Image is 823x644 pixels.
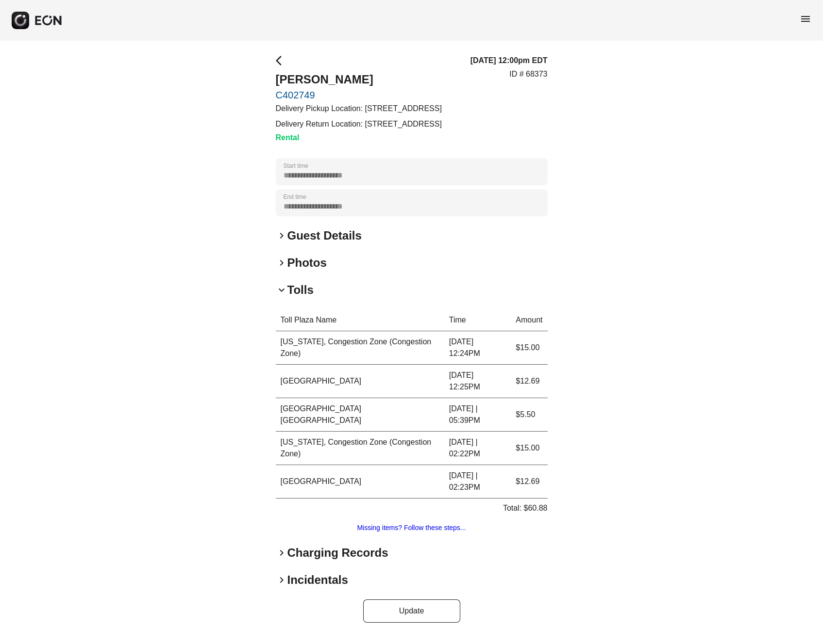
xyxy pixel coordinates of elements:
td: [DATE] | 02:22PM [444,432,511,465]
span: arrow_back_ios [276,55,287,66]
p: Delivery Pickup Location: [STREET_ADDRESS] [276,103,442,114]
td: [GEOGRAPHIC_DATA] [276,465,444,499]
td: [US_STATE], Congestion Zone (Congestion Zone) [276,331,444,365]
span: keyboard_arrow_right [276,547,287,559]
span: keyboard_arrow_down [276,284,287,296]
h3: Rental [276,132,442,144]
p: Total: $60.88 [503,502,548,514]
h2: Photos [287,255,327,271]
span: keyboard_arrow_right [276,574,287,586]
button: Update [363,599,460,623]
h2: Charging Records [287,545,388,561]
td: $15.00 [511,432,547,465]
span: menu [800,13,811,25]
a: Missing items? Follow these steps... [357,524,466,531]
td: $5.50 [511,398,547,432]
h2: Tolls [287,282,314,298]
h2: [PERSON_NAME] [276,72,442,87]
h2: Guest Details [287,228,362,243]
td: [DATE] | 05:39PM [444,398,511,432]
td: [US_STATE], Congestion Zone (Congestion Zone) [276,432,444,465]
td: [DATE] | 02:23PM [444,465,511,499]
td: [GEOGRAPHIC_DATA] [276,365,444,398]
th: Toll Plaza Name [276,309,444,331]
td: $12.69 [511,465,547,499]
td: [DATE] 12:25PM [444,365,511,398]
p: Delivery Return Location: [STREET_ADDRESS] [276,118,442,130]
th: Time [444,309,511,331]
h2: Incidentals [287,572,348,588]
td: $15.00 [511,331,547,365]
td: [GEOGRAPHIC_DATA] [GEOGRAPHIC_DATA] [276,398,444,432]
td: [DATE] 12:24PM [444,331,511,365]
span: keyboard_arrow_right [276,257,287,269]
th: Amount [511,309,547,331]
p: ID # 68373 [509,68,547,80]
a: C402749 [276,89,442,101]
span: keyboard_arrow_right [276,230,287,241]
td: $12.69 [511,365,547,398]
h3: [DATE] 12:00pm EDT [470,55,548,66]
